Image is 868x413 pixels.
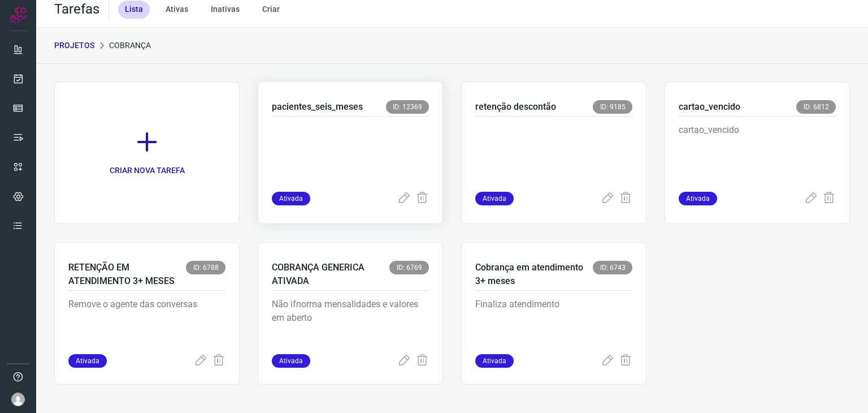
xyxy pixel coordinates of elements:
[475,298,632,354] p: Finaliza atendimento
[796,100,836,114] span: ID: 6812
[679,192,717,205] span: Ativada
[272,100,363,114] p: pacientes_seis_meses
[11,393,25,406] img: avatar-user-boy.jpg
[389,261,429,274] span: ID: 6769
[68,354,107,368] span: Ativada
[386,100,429,114] span: ID: 12369
[109,40,151,51] p: Cobrança
[475,261,593,288] p: Cobrança em atendimento 3+ meses
[54,1,99,18] h2: Tarefas
[272,354,310,368] span: Ativada
[272,298,429,354] p: Não ifnorma mensalidades e valores em aberto
[593,100,632,114] span: ID: 9185
[68,261,186,288] p: RETENÇÃO EM ATENDIMENTO 3+ MESES
[68,298,225,354] p: Remove o agente das conversas
[186,261,225,274] span: ID: 6788
[679,123,836,180] p: cartao_vencido
[272,192,310,205] span: Ativada
[255,1,287,19] div: Criar
[475,100,556,114] p: retenção descontão
[679,100,740,114] p: cartao_vencido
[593,261,632,274] span: ID: 6743
[475,354,514,368] span: Ativada
[272,261,389,288] p: COBRANÇA GENERICA ATIVADA
[10,7,27,24] img: Logo
[475,192,514,205] span: Ativada
[159,1,195,19] div: Ativas
[110,165,185,177] p: CRIAR NOVA TAREFA
[54,40,94,51] p: PROJETOS
[54,81,240,224] a: CRIAR NOVA TAREFA
[118,1,150,19] div: Lista
[204,1,246,19] div: Inativas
